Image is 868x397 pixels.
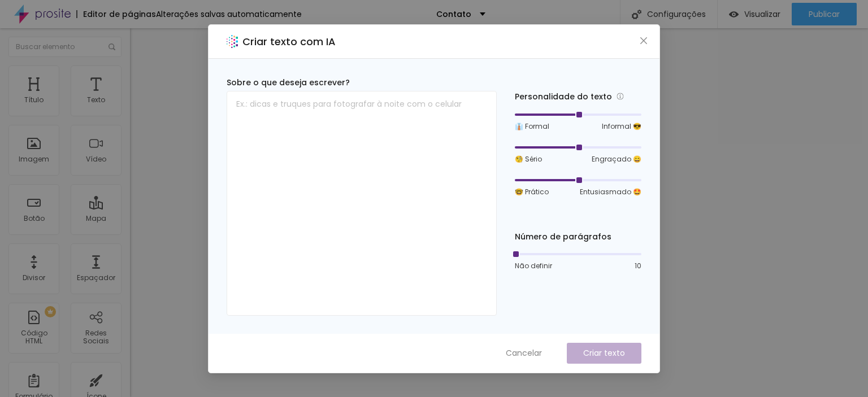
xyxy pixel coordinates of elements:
[567,343,641,364] button: Criar texto
[8,37,121,57] input: Buscar elemento
[23,274,45,282] div: Divisor
[506,347,542,359] span: Cancelar
[580,187,641,197] span: Entusiasmado 🤩
[809,10,840,19] span: Publicar
[86,215,106,223] div: Mapa
[638,34,650,46] button: Close
[11,329,56,346] div: Código HTML
[632,10,641,19] img: Icone
[19,155,49,163] div: Imagem
[592,154,641,164] span: Engraçado 😄
[76,10,156,18] div: Editor de páginas
[87,96,105,104] div: Texto
[515,231,641,243] div: Número de parágrafos
[515,154,542,164] span: 🧐 Sério
[718,3,792,25] button: Visualizar
[24,96,44,104] div: Título
[602,121,641,132] span: Informal 😎
[635,261,641,271] span: 10
[108,43,115,50] img: Icone
[744,10,780,19] span: Visualizar
[73,329,118,346] div: Redes Sociais
[792,3,857,25] button: Publicar
[729,10,739,19] img: view-1.svg
[77,274,115,282] div: Espaçador
[86,155,106,163] div: Vídeo
[515,261,552,271] span: Não definir
[156,10,302,18] div: Alterações salvas automaticamente
[639,36,648,45] span: close
[515,187,549,197] span: 🤓 Prático
[515,90,641,103] div: Personalidade do texto
[515,121,549,132] span: 👔 Formal
[24,215,45,223] div: Botão
[436,10,471,18] p: Contato
[494,343,553,364] button: Cancelar
[227,77,497,89] div: Sobre o que deseja escrever?
[242,34,336,49] h2: Criar texto com IA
